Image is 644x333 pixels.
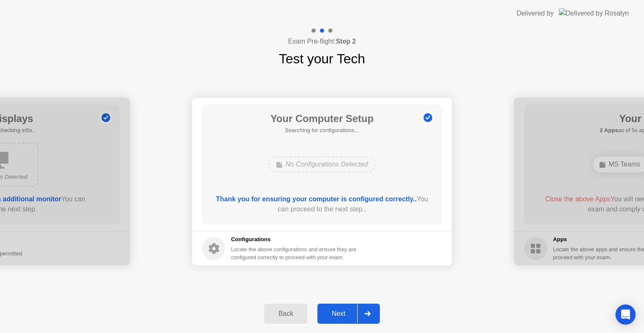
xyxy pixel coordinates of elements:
h5: Configurations [231,235,358,244]
div: Next [320,310,357,317]
button: Next [317,304,380,324]
div: Delivered by [517,8,554,18]
h4: Exam Pre-flight: [288,36,356,47]
h5: Searching for configurations... [270,126,374,135]
h1: Test your Tech [279,49,365,69]
div: Open Intercom Messenger [615,304,636,325]
h1: Your Computer Setup [270,111,374,126]
button: Back [264,304,307,324]
div: You can proceed to the next step.. [214,194,430,214]
b: Step 2 [336,38,356,45]
div: No Configurations Detected [269,156,376,172]
b: Thank you for ensuring your computer is configured correctly.. [216,195,417,203]
div: Locate the above configurations and ensure they are configured correctly to proceed with your exam. [231,245,358,261]
img: Delivered by Rosalyn [559,8,629,18]
div: Back [267,310,305,317]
